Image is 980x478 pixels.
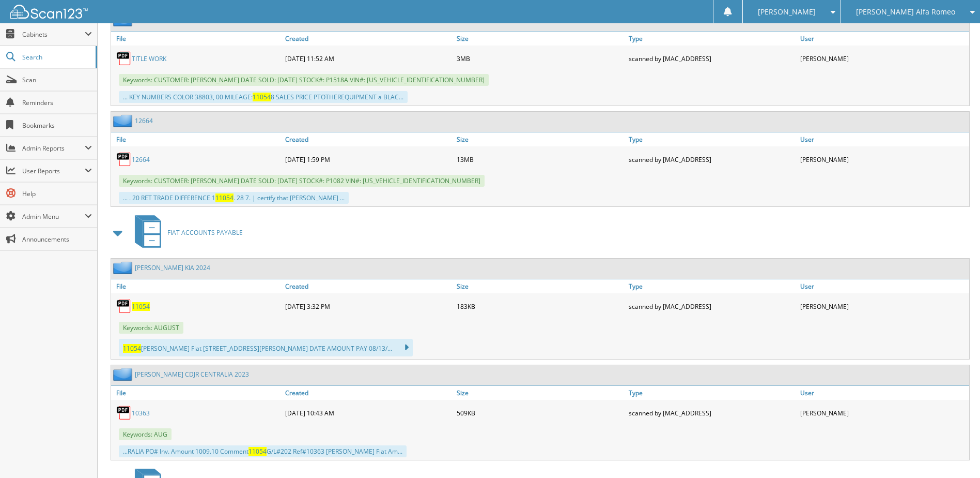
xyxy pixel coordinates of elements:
iframe: Chat Widget [928,428,980,478]
span: Admin Reports [22,144,85,153]
a: File [111,386,283,400]
div: 509KB [454,402,626,423]
div: [DATE] 11:52 AM [283,48,454,69]
span: [PERSON_NAME] Alfa Romeo [856,9,955,15]
a: Type [626,132,798,146]
img: scan123-logo-white.svg [10,5,88,19]
div: scanned by [MAC_ADDRESS] [626,48,798,69]
img: folder2.png [113,261,135,274]
a: User [798,132,969,146]
div: [PERSON_NAME] Fiat [STREET_ADDRESS][PERSON_NAME] DATE AMOUNT PAY 08/13/... [119,339,413,356]
a: TITLE WORK [132,54,166,63]
a: FIAT ACCOUNTS PAYABLE [129,212,243,253]
img: PDF.png [116,298,132,314]
a: User [798,279,969,293]
a: [PERSON_NAME] KIA 2024 [135,263,210,272]
a: Size [454,32,626,46]
a: File [111,132,283,146]
div: scanned by [MAC_ADDRESS] [626,149,798,170]
a: [PERSON_NAME] CDJR CENTRALIA 2023 [135,370,249,379]
a: Created [283,32,454,46]
div: [DATE] 1:59 PM [283,149,454,170]
div: scanned by [MAC_ADDRESS] [626,296,798,317]
span: 11054 [123,344,141,353]
a: Size [454,279,626,293]
div: 3MB [454,48,626,69]
a: Created [283,386,454,400]
a: File [111,279,283,293]
a: Size [454,386,626,400]
span: Keywords: CUSTOMER: [PERSON_NAME] DATE SOLD: [DATE] STOCK#: P1082 VIN#: [US_VEHICLE_IDENTIFICATIO... [119,175,485,187]
div: ...RALIA PO# Inv. Amount 1009.10 Comment G/L#202 Ref#10363 [PERSON_NAME] Fiat Am... [119,445,407,457]
span: Bookmarks [22,121,92,130]
img: PDF.png [116,51,132,66]
a: Type [626,279,798,293]
div: [PERSON_NAME] [798,402,969,423]
span: [PERSON_NAME] [758,9,816,15]
div: [DATE] 10:43 AM [283,402,454,423]
a: 10363 [132,409,150,417]
a: Size [454,132,626,146]
div: ... KEY NUMBERS COLOR 38803, 00 MILEAGE: 8 SALES PRICE PTOTHEREQUIPMENT a BLAC... [119,91,408,103]
a: User [798,32,969,46]
a: Created [283,279,454,293]
span: Reminders [22,98,92,107]
div: [PERSON_NAME] [798,296,969,317]
a: Type [626,386,798,400]
img: folder2.png [113,368,135,381]
div: 13MB [454,149,626,170]
a: 11054 [132,302,150,311]
a: File [111,32,283,46]
img: folder2.png [113,114,135,127]
a: 12664 [135,116,153,125]
a: User [798,386,969,400]
span: Keywords: AUGUST [119,322,183,334]
img: PDF.png [116,152,132,167]
div: scanned by [MAC_ADDRESS] [626,402,798,423]
span: Announcements [22,235,92,244]
span: Help [22,189,92,198]
div: [PERSON_NAME] [798,149,969,170]
span: User Reports [22,167,85,175]
a: Created [283,132,454,146]
span: Keywords: CUSTOMER: [PERSON_NAME] DATE SOLD: [DATE] STOCK#: P1518A VIN#: [US_VEHICLE_IDENTIFICATI... [119,74,489,86]
span: Search [22,53,90,62]
div: 183KB [454,296,626,317]
span: Keywords: AUG [119,428,172,440]
span: 11054 [248,447,267,456]
span: 11054 [215,193,234,202]
div: ... . 20 RET TRADE DIFFERENCE 1 . 28 7. | certify that [PERSON_NAME] ... [119,192,349,204]
span: FIAT ACCOUNTS PAYABLE [167,228,243,237]
span: 11054 [253,93,271,101]
a: Type [626,32,798,46]
span: Admin Menu [22,212,85,221]
a: 12664 [132,155,150,164]
span: Cabinets [22,30,85,39]
img: PDF.png [116,405,132,421]
div: [PERSON_NAME] [798,48,969,69]
div: [DATE] 3:32 PM [283,296,454,317]
span: Scan [22,76,92,84]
